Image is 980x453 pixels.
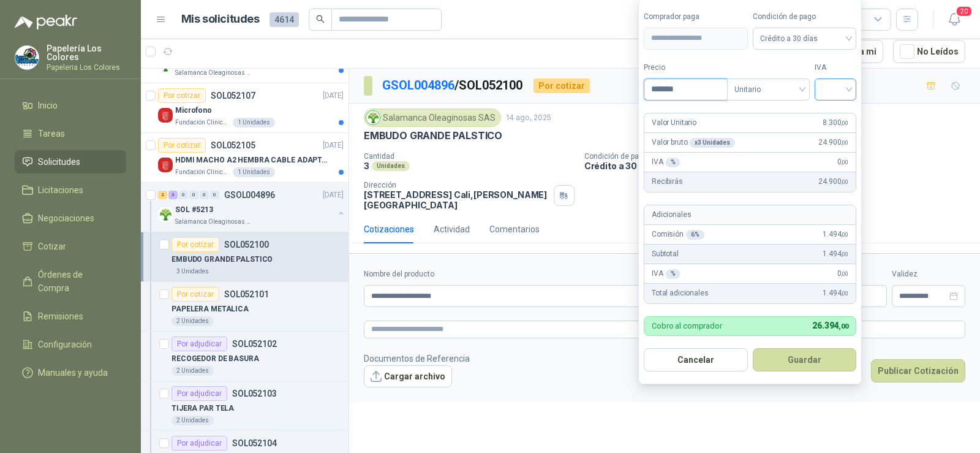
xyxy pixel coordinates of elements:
[179,191,188,199] div: 0
[841,159,848,166] span: ,00
[171,287,219,302] div: Por cotizar
[269,12,299,27] span: 4614
[686,230,704,240] div: 6 %
[38,183,83,197] span: Licitaciones
[224,191,275,199] p: GSOL004896
[158,158,173,172] img: Company Logo
[892,268,965,280] label: Validez
[323,90,344,102] p: [DATE]
[506,112,551,124] p: 14 ago, 2025
[171,267,214,276] div: 3 Unidades
[15,150,126,173] a: Solicitudes
[232,389,277,398] p: SOL052103
[158,88,206,103] div: Por cotizar
[158,191,167,199] div: 2
[652,268,680,280] p: IVA
[364,189,549,210] p: [STREET_ADDRESS] Cali , [PERSON_NAME][GEOGRAPHIC_DATA]
[175,68,252,78] p: Salamanca Oleaginosas SAS
[823,287,848,299] span: 1.494
[15,178,126,202] a: Licitaciones
[171,316,214,326] div: 2 Unidades
[753,11,857,23] label: Condición de pago
[141,232,349,282] a: Por cotizarSOL052100EMBUDO GRANDE PALSTICO3 Unidades
[200,191,209,199] div: 0
[38,211,94,225] span: Negociaciones
[434,223,470,236] div: Actividad
[364,129,502,142] p: EMBUDO GRANDE PALSTICO
[15,235,126,258] a: Cotizar
[15,207,126,230] a: Negociaciones
[175,204,213,216] p: SOL #5213
[47,64,126,71] p: Papeleria Los Colores
[141,83,349,133] a: Por cotizarSOL052107[DATE] Company LogoMicrofonoFundación Clínica Shaio1 Unidades
[584,161,975,171] p: Crédito a 30 días
[818,137,848,148] span: 24.900
[841,178,848,185] span: ,00
[815,62,856,74] label: IVA
[158,138,206,153] div: Por cotizar
[644,348,748,371] button: Cancelar
[38,310,83,323] span: Remisiones
[168,191,178,199] div: 3
[158,207,173,222] img: Company Logo
[364,152,575,161] p: Cantidad
[734,80,802,99] span: Unitario
[15,94,126,117] a: Inicio
[233,118,275,128] div: 1 Unidades
[171,436,227,451] div: Por adjudicar
[15,361,126,384] a: Manuales y ayuda
[15,333,126,356] a: Configuración
[823,117,848,129] span: 8.300
[175,105,212,116] p: Microfono
[141,381,349,431] a: Por adjudicarSOL052103TIJERA PAR TELA2 Unidades
[823,229,848,240] span: 1.494
[47,44,126,61] p: Papelería Los Colores
[211,141,255,150] p: SOL052105
[644,11,748,23] label: Comprador paga
[841,251,848,257] span: ,00
[158,108,173,123] img: Company Logo
[364,365,452,387] button: Cargar archivo
[871,359,965,383] button: Publicar Cotización
[233,167,275,177] div: 1 Unidades
[211,91,255,100] p: SOL052107
[893,40,965,63] button: No Leídos
[15,46,39,69] img: Company Logo
[956,6,973,17] span: 20
[15,15,77,29] img: Logo peakr
[364,181,549,189] p: Dirección
[364,352,470,365] p: Documentos de Referencia
[841,139,848,146] span: ,00
[323,189,344,201] p: [DATE]
[171,254,273,265] p: EMBUDO GRANDE PALSTICO
[812,321,848,330] span: 26.394
[38,268,115,295] span: Órdenes de Compra
[15,122,126,145] a: Tareas
[141,332,349,381] a: Por adjudicarSOL052102RECOGEDOR DE BASURA2 Unidades
[171,337,227,351] div: Por adjudicar
[841,290,848,297] span: ,00
[38,240,66,253] span: Cotizar
[489,223,540,236] div: Comentarios
[38,338,92,351] span: Configuración
[372,161,410,171] div: Unidades
[841,270,848,277] span: ,00
[652,209,691,221] p: Adicionales
[38,366,108,379] span: Manuales y ayuda
[837,268,848,280] span: 0
[666,158,680,167] div: %
[366,111,380,124] img: Company Logo
[652,229,704,240] p: Comisión
[652,287,709,299] p: Total adicionales
[652,156,680,168] p: IVA
[652,176,683,188] p: Recibirás
[652,322,722,330] p: Cobro al comprador
[175,154,328,166] p: HDMI MACHO A2 HEMBRA CABLE ADAPTADOR CONVERTIDOR FOR MONIT
[943,9,965,31] button: 20
[533,78,590,93] div: Por cotizar
[652,137,735,148] p: Valor bruto
[841,120,848,126] span: ,00
[158,188,346,227] a: 2 3 0 0 0 0 GSOL004896[DATE] Company LogoSOL #5213Salamanca Oleaginosas SAS
[382,78,454,93] a: GSOL004896
[364,108,501,127] div: Salamanca Oleaginosas SAS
